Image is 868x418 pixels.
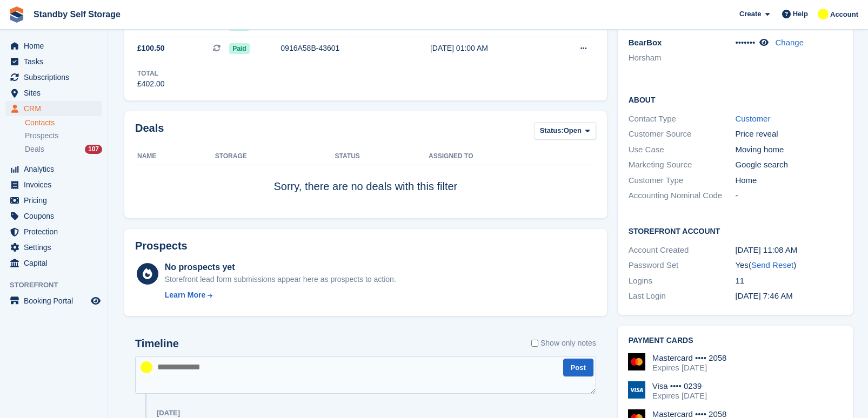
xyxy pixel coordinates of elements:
a: menu [5,85,102,100]
input: Show only notes [531,338,538,349]
span: Storefront [10,280,108,291]
span: Subscriptions [24,70,89,85]
a: Customer [735,114,770,123]
div: Marketing Source [629,159,736,171]
a: Standby Self Storage [29,5,125,23]
span: Tasks [24,54,89,69]
span: £100.50 [137,43,165,54]
div: [DATE] 01:00 AM [430,43,550,54]
time: 2025-07-14 06:46:12 UTC [735,291,792,300]
div: Customer Type [629,174,736,187]
div: Expires [DATE] [652,391,707,401]
div: Accounting Nominal Code [629,190,736,202]
span: Help [793,9,808,19]
span: Deals [25,144,44,154]
div: Expires [DATE] [652,363,727,373]
span: BearBox [629,38,662,47]
span: Sites [24,85,89,100]
a: menu [5,70,102,85]
div: - [735,190,842,202]
h2: Payment cards [629,336,842,345]
div: Storefront lead form submissions appear here as prospects to action. [165,274,396,285]
th: Status [335,148,429,165]
a: menu [5,293,102,308]
img: Visa Logo [628,381,645,399]
th: Storage [215,148,335,165]
div: Logins [629,275,736,287]
span: Coupons [24,208,89,224]
h2: Timeline [135,338,179,350]
div: Total [137,69,165,78]
span: Invoices [24,177,89,192]
a: Change [776,38,804,47]
span: ( ) [749,260,796,269]
a: Send Reset [751,260,793,269]
span: Prospects [25,131,58,141]
div: 107 [85,145,102,154]
li: Horsham [629,52,736,64]
div: Yes [735,259,842,272]
a: Learn More [165,289,396,301]
div: £402.00 [137,78,165,90]
div: Home [735,174,842,187]
div: Moving home [735,144,842,156]
div: Password Set [629,259,736,272]
img: Glenn Fisher [141,361,152,373]
div: 0916A58B-43601 [281,43,402,54]
h2: Storefront Account [629,225,842,236]
a: Prospects [25,130,102,141]
div: [DATE] 11:08 AM [735,244,842,257]
a: menu [5,208,102,224]
a: Preview store [89,294,102,307]
label: Show only notes [531,338,596,349]
a: menu [5,177,102,192]
h2: Prospects [135,240,188,252]
div: Learn More [165,289,205,301]
button: Post [563,359,593,376]
span: Paid [229,43,249,54]
span: Sorry, there are no deals with this filter [273,180,457,192]
div: Mastercard •••• 2058 [652,353,727,363]
span: Pricing [24,193,89,208]
div: No prospects yet [165,261,396,274]
div: 11 [735,275,842,287]
span: Capital [24,255,89,271]
div: Price reveal [735,128,842,140]
span: Account [830,9,858,20]
div: Last Login [629,290,736,302]
span: Open [564,125,582,136]
span: Settings [24,240,89,255]
span: CRM [24,101,89,116]
h2: Deals [135,122,164,142]
img: Mastercard Logo [628,353,645,370]
th: Assigned to [429,148,596,165]
div: Account Created [629,244,736,257]
span: Analytics [24,161,89,177]
a: menu [5,161,102,177]
a: Deals 107 [25,144,102,155]
img: stora-icon-8386f47178a22dfd0bd8f6a31ec36ba5ce8667c1dd55bd0f319d3a0aa187defe.svg [9,6,25,23]
div: Customer Source [629,128,736,140]
span: ••••••• [735,38,755,47]
h2: About [629,94,842,105]
a: menu [5,224,102,239]
div: Use Case [629,144,736,156]
a: menu [5,255,102,271]
a: Contacts [25,118,102,128]
a: menu [5,240,102,255]
span: Status: [540,125,564,136]
div: [DATE] [157,409,180,417]
div: Visa •••• 0239 [652,381,707,391]
a: menu [5,101,102,116]
img: Glenn Fisher [818,9,829,19]
span: Home [24,38,89,53]
span: Protection [24,224,89,239]
div: Google search [735,159,842,171]
button: Status: Open [534,122,596,140]
a: menu [5,193,102,208]
span: Create [739,9,761,19]
a: menu [5,54,102,69]
th: Name [135,148,215,165]
span: Booking Portal [24,293,89,308]
div: Contact Type [629,113,736,125]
